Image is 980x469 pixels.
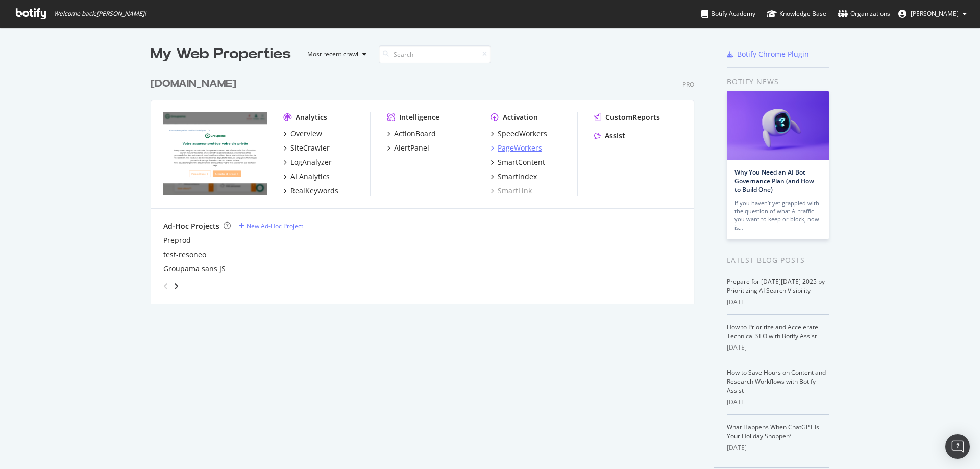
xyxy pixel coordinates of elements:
img: www.groupama.fr [163,112,267,195]
div: Organizations [838,9,890,19]
div: [DOMAIN_NAME] [151,77,236,91]
div: Botify news [727,76,829,87]
div: SpeedWorkers [498,129,547,139]
a: RealKeywords [283,186,338,196]
a: Botify Chrome Plugin [727,49,809,59]
div: [DATE] [727,343,829,352]
div: New Ad-Hoc Project [247,221,303,230]
div: Intelligence [399,112,439,122]
a: How to Prioritize and Accelerate Technical SEO with Botify Assist [727,323,818,340]
a: What Happens When ChatGPT Is Your Holiday Shopper? [727,423,819,440]
a: SpeedWorkers [491,129,547,139]
a: PageWorkers [491,143,542,153]
button: [PERSON_NAME] [890,6,975,22]
div: AlertPanel [394,143,429,153]
a: Preprod [163,235,191,245]
div: Botify Academy [701,9,755,19]
div: Pro [682,80,694,89]
div: SmartContent [498,157,545,167]
a: test-resoneo [163,250,206,260]
div: If you haven’t yet grappled with the question of what AI traffic you want to keep or block, now is… [734,199,821,232]
div: CustomReports [605,112,660,122]
div: angle-right [173,281,180,291]
div: Ad-Hoc Projects [163,221,219,231]
a: CustomReports [594,112,660,122]
div: [DATE] [727,298,829,307]
button: Most recent crawl [299,46,371,62]
div: angle-left [159,278,173,294]
a: Overview [283,129,322,139]
div: Analytics [296,112,327,122]
div: Open Intercom Messenger [945,434,970,459]
img: Why You Need an AI Bot Governance Plan (and How to Build One) [727,91,829,160]
div: Activation [503,112,538,122]
a: Assist [594,131,625,141]
div: Overview [290,129,322,139]
div: [DATE] [727,398,829,407]
input: Search [379,45,491,63]
div: Assist [605,131,625,141]
span: Antoine Chaix [911,9,959,18]
div: grid [151,64,702,304]
a: SmartLink [491,186,532,196]
span: Welcome back, [PERSON_NAME] ! [54,10,146,18]
div: [DATE] [727,443,829,452]
div: PageWorkers [498,143,542,153]
a: SmartContent [491,157,545,167]
a: Why You Need an AI Bot Governance Plan (and How to Build One) [734,168,814,194]
div: Knowledge Base [767,9,826,19]
div: Latest Blog Posts [727,255,829,266]
a: Groupama sans JS [163,264,226,274]
a: ActionBoard [387,129,436,139]
div: RealKeywords [290,186,338,196]
div: LogAnalyzer [290,157,332,167]
a: SiteCrawler [283,143,330,153]
div: Botify Chrome Plugin [737,49,809,59]
a: [DOMAIN_NAME] [151,77,240,91]
a: AI Analytics [283,171,330,182]
div: SmartIndex [498,171,537,182]
div: AI Analytics [290,171,330,182]
a: AlertPanel [387,143,429,153]
div: My Web Properties [151,44,291,64]
div: ActionBoard [394,129,436,139]
div: SiteCrawler [290,143,330,153]
a: Prepare for [DATE][DATE] 2025 by Prioritizing AI Search Visibility [727,277,825,295]
div: Most recent crawl [307,51,358,57]
a: LogAnalyzer [283,157,332,167]
a: SmartIndex [491,171,537,182]
a: How to Save Hours on Content and Research Workflows with Botify Assist [727,368,826,395]
a: New Ad-Hoc Project [239,221,303,230]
